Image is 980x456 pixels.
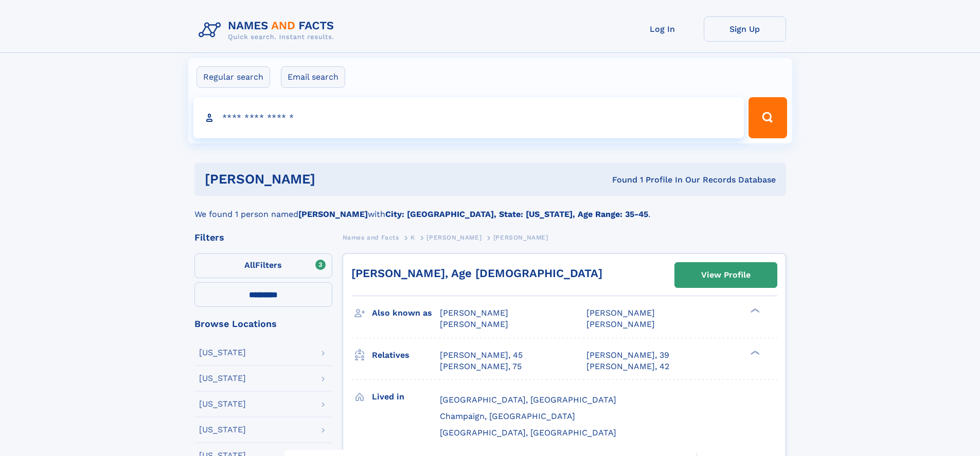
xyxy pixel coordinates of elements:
[194,253,332,278] label: Filters
[199,426,246,434] div: [US_STATE]
[440,319,508,329] span: [PERSON_NAME]
[351,267,602,280] a: [PERSON_NAME], Age [DEMOGRAPHIC_DATA]
[193,97,744,138] input: search input
[426,234,482,241] span: [PERSON_NAME]
[586,350,669,361] a: [PERSON_NAME], 39
[372,346,440,364] h3: Relatives
[440,350,523,361] a: [PERSON_NAME], 45
[194,16,343,44] img: Logo Names and Facts
[586,319,655,329] span: [PERSON_NAME]
[411,231,415,244] a: K
[748,307,760,314] div: ❯
[199,349,246,357] div: [US_STATE]
[748,349,760,356] div: ❯
[205,173,464,186] h1: [PERSON_NAME]
[385,209,648,219] b: City: [GEOGRAPHIC_DATA], State: [US_STATE], Age Range: 35-45
[493,234,548,241] span: [PERSON_NAME]
[411,234,415,241] span: K
[298,209,368,219] b: [PERSON_NAME]
[701,263,751,287] div: View Profile
[464,174,776,186] div: Found 1 Profile In Our Records Database
[343,231,399,244] a: Names and Facts
[194,196,786,221] div: We found 1 person named with .
[621,16,704,42] a: Log In
[372,388,440,406] h3: Lived in
[199,374,246,382] div: [US_STATE]
[586,308,655,318] span: [PERSON_NAME]
[440,308,508,318] span: [PERSON_NAME]
[675,263,777,287] a: View Profile
[426,231,482,244] a: [PERSON_NAME]
[281,66,345,88] label: Email search
[586,361,669,372] a: [PERSON_NAME], 42
[194,233,332,242] div: Filters
[440,395,616,405] span: [GEOGRAPHIC_DATA], [GEOGRAPHIC_DATA]
[704,16,786,42] a: Sign Up
[372,304,440,322] h3: Also known as
[197,66,270,88] label: Regular search
[440,411,575,421] span: Champaign, [GEOGRAPHIC_DATA]
[199,400,246,408] div: [US_STATE]
[194,319,332,329] div: Browse Locations
[244,260,255,270] span: All
[749,97,787,138] button: Search Button
[440,361,522,372] a: [PERSON_NAME], 75
[440,428,616,437] span: [GEOGRAPHIC_DATA], [GEOGRAPHIC_DATA]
